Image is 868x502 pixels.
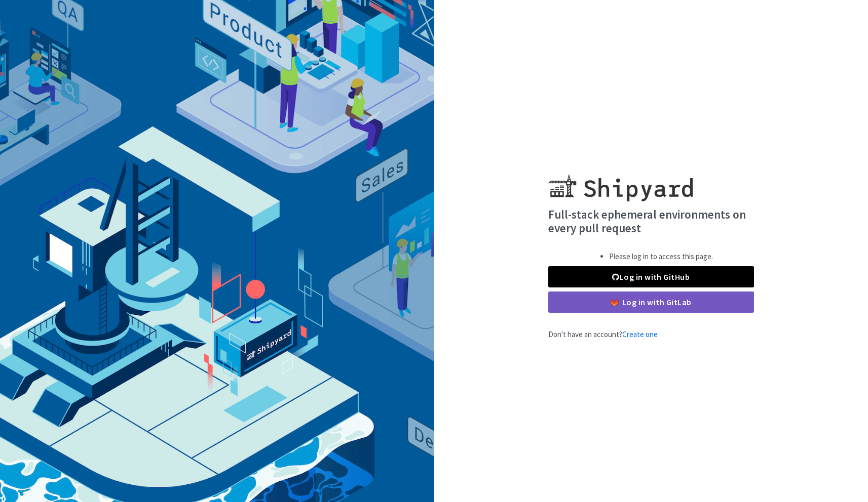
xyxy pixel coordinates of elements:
img: Shipyard logo [548,162,693,201]
img: gitlab-color.svg [611,299,618,306]
li: Please log in to access this page. [609,251,713,263]
a: Log in with GitLab [548,291,754,313]
span: Don't have an account? [548,329,658,339]
a: Create one [622,329,658,339]
a: Log in with GitHub [548,266,754,287]
h4: Full-stack ephemeral environments on every pull request [548,207,754,235]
